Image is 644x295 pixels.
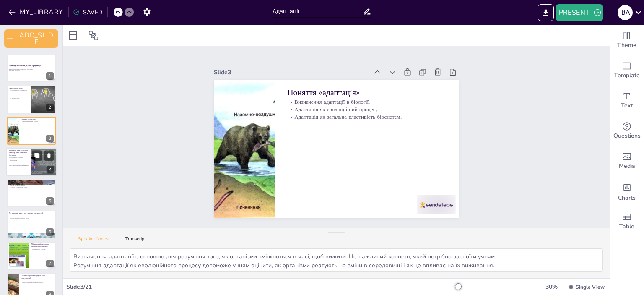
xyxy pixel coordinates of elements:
[21,124,54,125] p: Адаптація як загальна властивість біосистем.
[88,31,99,41] span: Position
[7,242,56,269] div: 7
[9,212,54,214] p: Усі адаптації мають ряд спільних властивостей:
[9,70,54,72] p: Generated with [URL]
[618,4,633,21] button: В А
[9,162,29,164] p: Приклади адаптацій на кожному рівні.
[9,219,54,221] p: Приклади адаптацій у ящірок і птахів.
[21,280,54,282] p: Ефективність адаптацій в різних умовах.
[31,251,54,252] p: Обмеження амфібій у різних середовищах.
[46,260,54,267] div: 7
[9,164,29,166] p: Важливість адаптацій для виживання.
[290,101,449,125] p: Адаптація як еволюційний процес.
[73,8,102,16] div: SAVED
[617,41,636,50] span: Theme
[47,166,54,174] div: 4
[9,89,29,92] p: Учні висловлюють свої думки про середовище існування.
[9,186,54,188] p: Адаптації як успадковувані ознаки.
[621,101,633,110] span: Text
[618,193,636,203] span: Charts
[576,284,605,290] span: Single View
[610,55,644,86] div: Add ready made slides
[21,118,54,121] p: Поняття «адаптація»
[32,151,42,161] button: Duplicate Slide
[46,228,54,236] div: 6
[619,162,635,171] span: Media
[618,5,633,20] div: В А
[70,248,603,272] textarea: Визначення адаптації є основою для розуміння того, як організми змінюються в часі, щоб вижити. Це...
[9,217,54,219] p: Основи адаптацій у предкових групах.
[6,148,57,176] div: 4
[614,71,640,80] span: Template
[66,283,452,291] div: Slide 3 / 21
[46,135,54,142] div: 3
[613,131,641,141] span: Questions
[31,249,54,251] p: Компромісність адаптацій.
[291,82,451,110] p: Поняття «адаптація»
[9,185,54,186] p: Спільні властивості адаптацій.
[6,5,67,19] button: MY_LIBRARY
[221,56,375,80] div: Slide 3
[7,180,56,207] div: 5
[21,282,54,283] p: Приклади адаптацій в різних екосистемах.
[31,243,54,248] p: Усі адаптації мають ряд спільних властивостей:
[46,197,54,205] div: 5
[66,29,80,42] div: Layout
[21,274,54,279] p: Усі адаптації мають ряд спільних властивостей:
[541,283,561,291] div: 30 %
[9,188,54,190] p: Компромісність адаптацій.
[619,222,634,231] span: Table
[117,236,154,245] button: Transcript
[610,146,644,176] div: Add images, graphics, shapes or video
[70,236,117,245] button: Speaker Notes
[9,149,29,157] p: Адаптація реалізується на кожному рівні організації біосистем:
[289,108,449,133] p: Адаптація як загальна властивість біосистем.
[610,116,644,146] div: Get real-time input from your audience
[273,5,363,18] input: INSERT_TITLE
[44,151,54,161] button: Delete Slide
[21,278,54,280] p: Відносний характер адаптацій.
[9,87,29,90] p: Актуалізація знань
[7,55,56,82] div: 1
[21,120,54,122] p: Визначення адаптації в біології.
[610,176,644,206] div: Add charts and graphs
[7,86,56,113] div: 2
[291,93,450,117] p: Визначення адаптації в біології.
[9,157,29,162] p: Рівні адаптації: клітинний, організмовий, популяційний, екосистемний.
[9,67,54,70] p: У цьому уроці ми розглянемо поняття адаптації, її рівні та види, а також приклади адаптацій орган...
[610,25,644,55] div: Change the overall theme
[4,29,58,48] button: ADD_SLIDE
[21,122,54,124] p: Адаптація як еволюційний процес.
[9,216,54,218] p: Успадковуваність адаптацій.
[9,65,41,67] strong: Адаптації організмів до умов середовища
[9,96,29,99] p: Учні наводять приклади пристосувань зі шкільного курсу.
[46,72,54,80] div: 1
[538,4,554,21] button: EXPORT_TO_POWERPOINT
[46,104,54,111] div: 2
[556,4,603,21] button: PRESENT
[31,252,54,253] p: Важливість компромісності в адаптаціях.
[610,206,644,237] div: Add a table
[610,86,644,116] div: Add text boxes
[9,92,29,95] p: Учні обговорюють чинники, які впливають на життя організмів.
[9,181,54,183] p: Усі адаптації мають ряд спільних властивостей:
[7,211,56,238] div: 6
[7,117,56,145] div: 3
